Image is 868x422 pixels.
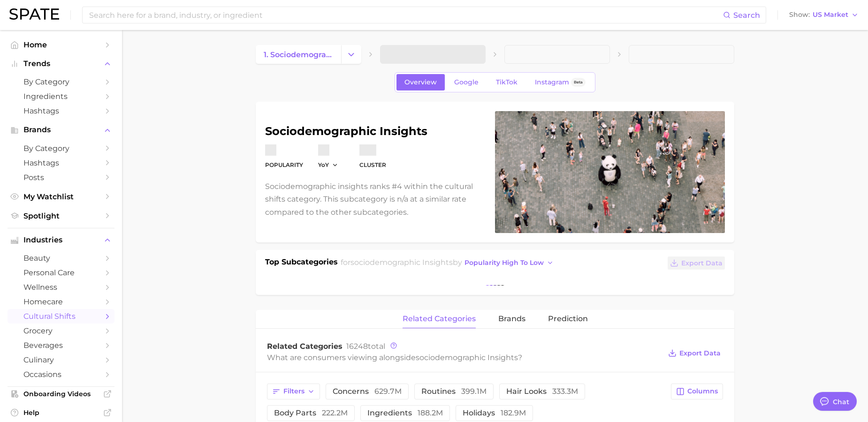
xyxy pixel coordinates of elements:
[506,388,578,395] span: hair looks
[341,45,361,64] button: Change Category
[548,315,588,323] span: Prediction
[8,309,114,324] a: cultural shifts
[8,406,114,420] a: Help
[813,12,848,17] span: US Market
[8,189,114,204] a: My Watchlist
[359,159,386,171] dt: cluster
[671,384,723,399] button: Columns
[8,294,114,309] a: homecare
[23,326,99,335] span: grocery
[23,312,99,321] span: cultural shifts
[267,351,661,364] div: What are consumers viewing alongside ?
[265,256,338,271] h1: Top Subcategories
[527,74,594,90] a: InstagramBeta
[404,78,437,86] span: Overview
[23,126,99,134] span: Brands
[341,258,556,267] span: for by
[8,280,114,294] a: wellness
[787,9,861,21] button: ShowUS Market
[461,387,487,396] span: 399.1m
[23,283,99,292] span: wellness
[256,45,341,64] a: 1. sociodemographic insights
[23,40,99,49] span: Home
[421,388,487,395] span: routines
[8,251,114,265] a: beauty
[23,60,99,68] span: Trends
[418,408,443,417] span: 188.2m
[374,387,402,396] span: 629.7m
[23,236,99,244] span: Industries
[8,209,114,223] a: Spotlight
[23,173,99,182] span: Posts
[8,57,114,71] button: Trends
[88,7,723,23] input: Search here for a brand, industry, or ingredient
[8,338,114,353] a: beverages
[265,159,303,171] dt: Popularity
[8,324,114,338] a: grocery
[8,38,114,52] a: Home
[501,408,526,417] span: 182.9m
[416,353,518,362] span: sociodemographic insights
[8,156,114,170] a: Hashtags
[8,141,114,156] a: by Category
[8,233,114,247] button: Industries
[346,342,385,351] span: total
[8,265,114,280] a: personal care
[666,347,723,360] button: Export Data
[265,126,484,137] h1: sociodemographic insights
[23,77,99,86] span: by Category
[318,161,329,169] span: YoY
[283,387,305,395] span: Filters
[462,256,556,269] button: popularity high to low
[8,387,114,401] a: Onboarding Videos
[23,390,99,398] span: Onboarding Videos
[463,409,526,417] span: holidays
[23,355,99,364] span: culinary
[454,78,479,86] span: Google
[733,11,760,20] span: Search
[535,78,569,86] span: Instagram
[9,8,59,20] img: SPATE
[8,353,114,367] a: culinary
[23,158,99,167] span: Hashtags
[367,409,443,417] span: ingredients
[318,161,338,169] button: YoY
[264,50,333,59] span: 1. sociodemographic insights
[23,370,99,379] span: occasions
[488,74,525,90] a: TikTok
[23,92,99,101] span: Ingredients
[8,75,114,89] a: by Category
[23,268,99,277] span: personal care
[446,74,487,90] a: Google
[267,384,320,399] button: Filters
[267,342,343,351] span: Related Categories
[396,74,445,90] a: Overview
[23,341,99,350] span: beverages
[8,104,114,118] a: Hashtags
[23,144,99,153] span: by Category
[265,180,484,219] p: Sociodemographic insights ranks #4 within the cultural shifts category. This subcategory is n/a a...
[496,78,518,86] span: TikTok
[403,315,476,323] span: related categories
[687,387,718,395] span: Columns
[322,408,348,417] span: 222.2m
[346,342,368,351] span: 16248
[574,78,583,86] span: Beta
[8,89,114,104] a: Ingredients
[23,106,99,115] span: Hashtags
[8,170,114,185] a: Posts
[350,258,453,267] span: sociodemographic insights
[23,192,99,201] span: My Watchlist
[681,259,723,267] span: Export Data
[8,123,114,137] button: Brands
[668,256,725,270] button: Export Data
[789,12,810,17] span: Show
[8,367,114,382] a: occasions
[464,259,544,267] span: popularity high to low
[23,297,99,306] span: homecare
[333,388,402,395] span: concerns
[23,254,99,263] span: beauty
[552,387,578,396] span: 333.3m
[23,211,99,220] span: Spotlight
[498,315,525,323] span: brands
